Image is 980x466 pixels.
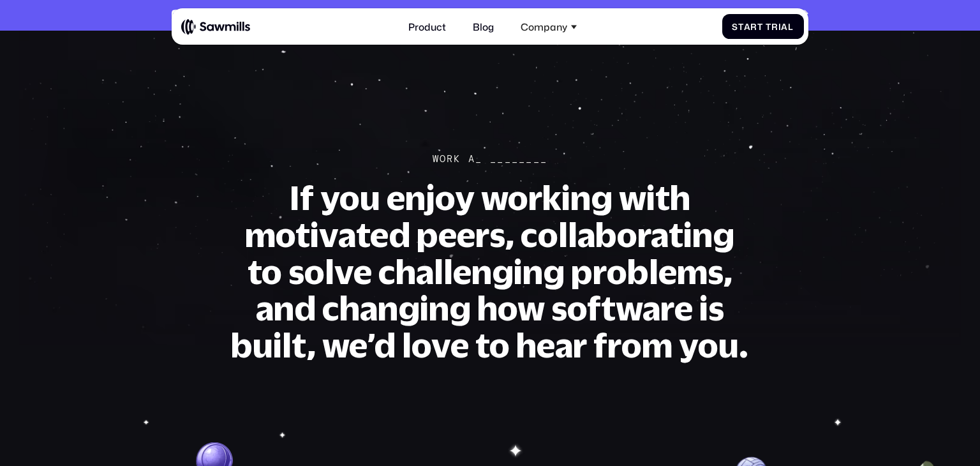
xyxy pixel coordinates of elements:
[722,14,804,39] a: StartTrial
[750,22,757,32] span: r
[757,22,763,32] span: t
[766,22,771,32] span: T
[433,153,548,165] div: Work a_ ________
[521,21,567,33] div: Company
[778,22,782,32] span: i
[771,22,778,32] span: r
[230,179,750,363] h1: If you enjoy working with motivated peers, collaborating to solve challenging problems, and chang...
[465,13,501,40] a: Blog
[514,13,584,40] div: Company
[781,22,788,32] span: a
[732,22,738,32] span: S
[401,13,453,40] a: Product
[788,22,794,32] span: l
[744,22,751,32] span: a
[738,22,744,32] span: t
